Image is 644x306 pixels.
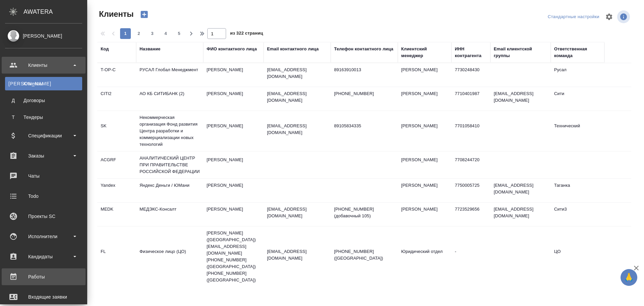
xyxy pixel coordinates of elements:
[617,10,631,23] span: Посмотреть информацию
[551,119,604,143] td: Технический
[97,153,136,177] td: ACGRF
[5,131,82,141] div: Спецификации
[554,46,601,59] div: Ответственная команда
[2,289,86,305] a: Входящие заявки
[136,245,203,268] td: Физическое лицо (ЦО)
[621,269,637,286] button: 🙏
[601,9,617,25] span: Настроить таблицу
[133,30,144,37] span: 2
[136,111,203,151] td: Некоммерческая организация Фонд развития Центра разработки и коммерциализации новых технологий
[136,203,203,226] td: МЕДЭКС-Консалт
[455,46,487,59] div: ИНН контрагента
[267,46,319,52] div: Email контактного лица
[147,28,158,39] button: 3
[203,87,264,111] td: [PERSON_NAME]
[398,203,451,226] td: [PERSON_NAME]
[546,12,601,22] div: split button
[551,203,604,226] td: Сити3
[203,203,264,226] td: [PERSON_NAME]
[5,191,82,201] div: Todo
[401,46,448,59] div: Клиентский менеджер
[2,168,86,184] a: Чаты
[490,203,551,226] td: [EMAIL_ADDRESS][DOMAIN_NAME]
[203,179,264,202] td: [PERSON_NAME]
[451,245,490,268] td: -
[451,87,490,111] td: 7710401987
[8,114,79,121] div: Тендеры
[5,32,82,40] div: [PERSON_NAME]
[174,30,184,37] span: 5
[494,46,547,59] div: Email клиентской группы
[267,67,327,80] p: [EMAIL_ADDRESS][DOMAIN_NAME]
[551,87,604,111] td: Сити
[203,153,264,177] td: [PERSON_NAME]
[267,123,327,136] p: [EMAIL_ADDRESS][DOMAIN_NAME]
[136,87,203,111] td: АО КБ СИТИБАНК (2)
[230,29,263,39] span: из 322 страниц
[8,97,79,104] div: Договоры
[490,179,551,202] td: [EMAIL_ADDRESS][DOMAIN_NAME]
[5,211,82,221] div: Проекты SC
[97,203,136,226] td: MEDK
[623,270,635,285] span: 🙏
[5,151,82,161] div: Заказы
[334,46,393,52] div: Телефон контактного лица
[203,226,264,287] td: [PERSON_NAME] ([GEOGRAPHIC_DATA]) [EMAIL_ADDRESS][DOMAIN_NAME] [PHONE_NUMBER] ([GEOGRAPHIC_DATA])...
[5,94,82,107] a: ДДоговоры
[101,46,109,52] div: Код
[398,179,451,202] td: [PERSON_NAME]
[97,9,133,19] span: Клиенты
[551,63,604,87] td: Русал
[5,252,82,262] div: Кандидаты
[97,63,136,87] td: T-OP-C
[5,231,82,242] div: Исполнители
[97,179,136,202] td: Yandex
[5,171,82,181] div: Чаты
[5,60,82,70] div: Клиенты
[2,188,86,205] a: Todo
[97,87,136,111] td: CITI2
[334,67,394,73] p: 89163910013
[2,268,86,285] a: Работы
[398,87,451,111] td: [PERSON_NAME]
[160,28,171,39] button: 4
[451,153,490,177] td: 7708244720
[5,292,82,302] div: Входящие заявки
[451,63,490,87] td: 7730248430
[97,245,136,268] td: FL
[398,153,451,177] td: [PERSON_NAME]
[203,119,264,143] td: [PERSON_NAME]
[136,151,203,178] td: АНАЛИТИЧЕСКИЙ ЦЕНТР ПРИ ПРАВИТЕЛЬСТВЕ РОССИЙСКОЙ ФЕДЕРАЦИИ
[140,46,160,52] div: Название
[160,30,171,37] span: 4
[147,30,158,37] span: 3
[97,119,136,143] td: SK
[5,111,82,124] a: ТТендеры
[267,206,327,219] p: [EMAIL_ADDRESS][DOMAIN_NAME]
[451,203,490,226] td: 7723529656
[8,80,79,87] div: Клиенты
[334,248,394,262] p: [PHONE_NUMBER] ([GEOGRAPHIC_DATA])
[174,28,184,39] button: 5
[203,63,264,87] td: [PERSON_NAME]
[551,245,604,268] td: ЦО
[398,119,451,143] td: [PERSON_NAME]
[334,123,394,129] p: 89105834335
[490,87,551,111] td: [EMAIL_ADDRESS][DOMAIN_NAME]
[2,208,86,225] a: Проекты SC
[207,46,257,52] div: ФИО контактного лица
[133,28,144,39] button: 2
[451,179,490,202] td: 7750005725
[551,179,604,202] td: Таганка
[5,77,82,90] a: [PERSON_NAME]Клиенты
[267,248,327,262] p: [EMAIL_ADDRESS][DOMAIN_NAME]
[451,119,490,143] td: 7701058410
[136,179,203,202] td: Яндекс Деньги / ЮМани
[136,63,203,87] td: РУСАЛ Глобал Менеджмент
[5,272,82,282] div: Работы
[334,90,394,97] p: [PHONE_NUMBER]
[267,90,327,104] p: [EMAIL_ADDRESS][DOMAIN_NAME]
[398,63,451,87] td: [PERSON_NAME]
[398,245,451,268] td: Юридический отдел
[334,206,394,219] p: [PHONE_NUMBER] (добавочный 105)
